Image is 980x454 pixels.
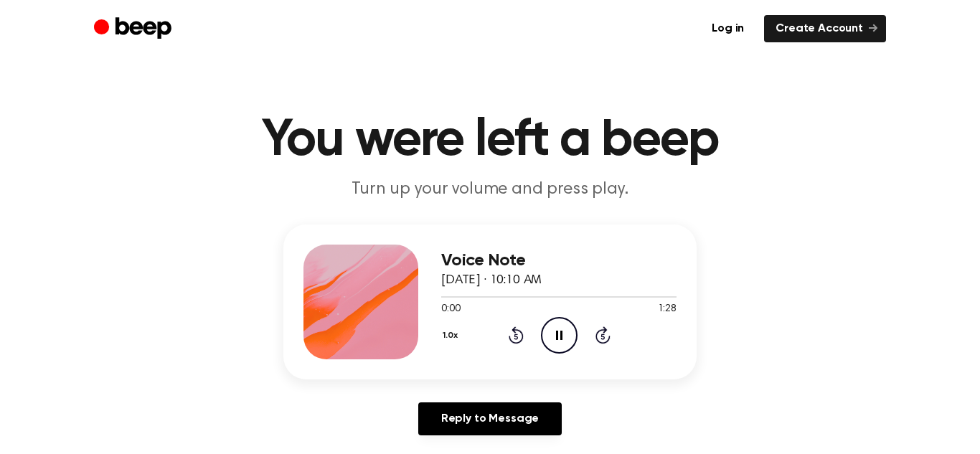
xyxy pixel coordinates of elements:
span: 1:28 [658,302,677,317]
h1: You were left a beep [123,115,857,166]
a: Reply to Message [418,402,562,435]
h3: Voice Note [441,251,677,270]
a: Create Account [764,15,886,42]
button: 1.0x [441,323,463,348]
span: [DATE] · 10:10 AM [441,274,542,287]
p: Turn up your volume and press play. [215,178,765,202]
span: 0:00 [441,302,460,317]
a: Beep [94,15,175,43]
a: Log in [700,15,755,42]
